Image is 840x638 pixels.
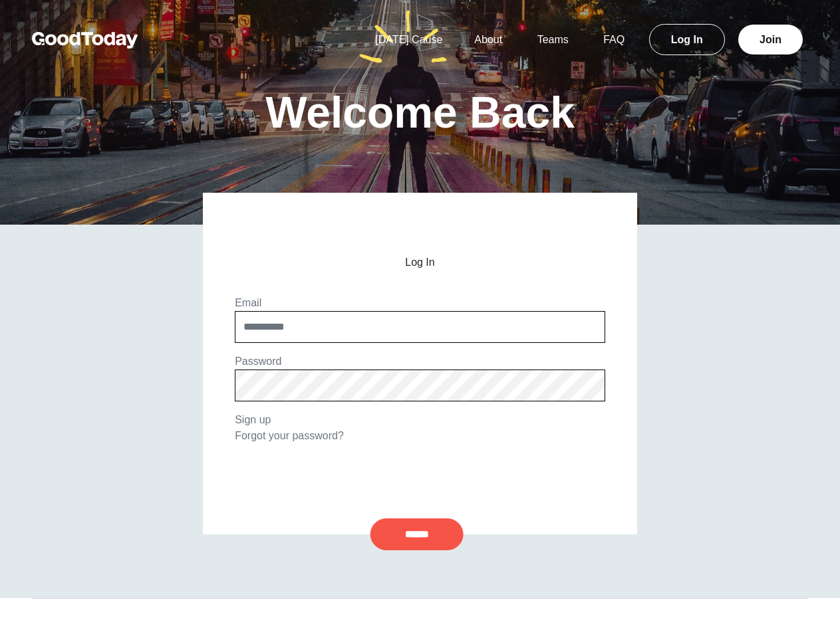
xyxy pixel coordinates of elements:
[235,430,344,441] a: Forgot your password?
[521,34,585,45] a: Teams
[235,297,261,308] label: Email
[235,356,281,367] label: Password
[359,34,458,45] a: [DATE] Cause
[235,414,271,425] a: Sign up
[738,25,803,54] a: Join
[649,24,725,55] a: Log In
[458,34,518,45] a: About
[587,34,640,45] a: FAQ
[32,32,138,49] img: GoodToday
[265,90,575,134] h1: Welcome Back
[235,257,605,268] h2: Log In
